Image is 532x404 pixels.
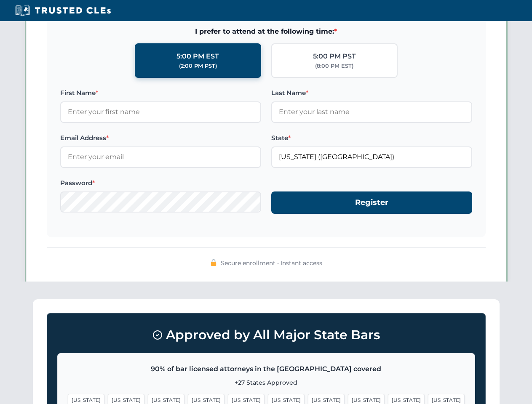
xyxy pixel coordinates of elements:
[271,191,472,214] button: Register
[271,146,472,167] input: Florida (FL)
[13,4,113,17] img: Trusted CLEs
[315,62,353,70] div: (8:00 PM EST)
[60,133,261,143] label: Email Address
[176,51,219,62] div: 5:00 PM EST
[68,378,465,387] p: +27 States Approved
[271,88,472,98] label: Last Name
[271,133,472,143] label: State
[57,324,475,346] h3: Approved by All Major State Bars
[68,364,465,375] p: 90% of bar licensed attorneys in the [GEOGRAPHIC_DATA] covered
[221,258,322,268] span: Secure enrollment • Instant access
[313,51,356,62] div: 5:00 PM PST
[60,178,261,188] label: Password
[60,101,261,122] input: Enter your first name
[179,62,217,70] div: (2:00 PM PST)
[210,259,217,266] img: 🔒
[60,88,261,98] label: First Name
[271,101,472,122] input: Enter your last name
[60,146,261,167] input: Enter your email
[60,26,472,37] span: I prefer to attend at the following time:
